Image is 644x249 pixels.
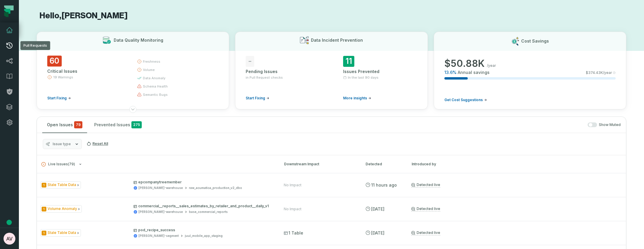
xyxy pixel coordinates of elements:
[133,180,273,185] p: epcompanytreemember
[53,142,71,146] span: Issue type
[246,56,254,67] span: -
[521,38,549,44] h3: Cost Savings
[284,161,355,167] div: Downstream Impact
[143,59,160,64] span: freshness
[41,162,75,166] span: Live Issues ( 79 )
[246,96,269,101] a: Start Fixing
[434,32,626,109] button: Cost Savings$50.88K/year13.6%Annual savings$374.43K/yearGet Cost Suggestions
[143,67,155,72] span: volume
[131,121,142,128] span: 275
[74,121,82,128] span: critical issues and errors combined
[311,37,363,43] h3: Data Incident Prevention
[20,41,50,50] div: Pull Requests
[411,206,440,211] a: Detected live
[138,210,183,214] div: juul-warehouse
[133,204,273,208] p: commercial__reports__sales_estimates_by_retailer_and_product__daily_v1
[343,56,354,67] span: 11
[43,139,82,149] button: Issue type
[343,69,417,75] div: Issues Prevented
[412,161,622,167] div: Introduced by
[143,84,168,89] span: schema health
[40,229,81,237] span: Issue Type
[348,75,379,80] span: In the last 90 days
[444,58,485,69] span: $ 50.88K
[343,96,371,101] a: More insights
[284,183,301,187] div: No Impact
[89,117,146,133] button: Prevented Issues
[53,75,73,80] span: 19 Warnings
[458,69,490,75] span: Annual savings
[235,32,428,109] button: Data Incident Prevention-Pending Issuesin Pull Request checksStart Fixing11Issues PreventedIn the...
[133,228,273,232] p: pod_recipe_success
[6,220,12,225] div: Tooltip anchor
[42,183,46,187] span: Severity
[42,207,46,211] span: Severity
[189,210,228,214] div: base_commercial_reports
[343,96,367,101] span: More insights
[84,139,110,148] button: Reset All
[40,205,82,213] span: Issue Type
[40,181,81,189] span: Issue Type
[411,182,440,187] a: Detected live
[37,11,626,21] h1: Hello, [PERSON_NAME]
[411,230,440,235] a: Detected live
[189,186,242,190] div: raw_acumatica_production_v2_dbo
[185,234,223,238] div: juul_mobile_app_staging
[371,230,384,235] relative-time: Aug 11, 2025, 11:50 PM EDT
[444,98,487,102] a: Get Cost Suggestions
[586,70,612,75] span: $ 374.43K /year
[444,69,456,75] span: 13.6 %
[138,234,179,238] div: juul-segment
[371,182,397,187] relative-time: Aug 12, 2025, 11:46 PM EDT
[487,63,496,68] span: /year
[149,122,621,127] div: Show Muted
[246,69,319,75] div: Pending Issues
[47,68,126,74] div: Critical Issues
[47,56,62,67] span: 60
[42,231,46,235] span: Severity
[366,161,401,167] div: Detected
[138,186,183,190] div: juul-warehouse
[47,96,71,101] a: Start Fixing
[41,162,273,166] button: Live Issues(79)
[371,206,384,211] relative-time: Aug 11, 2025, 11:50 PM EDT
[284,230,303,236] span: 1 Table
[143,76,165,80] span: data anomaly
[37,32,229,109] button: Data Quality Monitoring60Critical Issues19 WarningsStart Fixingfreshnessvolumedata anomalyschema ...
[246,96,265,101] span: Start Fixing
[444,98,483,102] span: Get Cost Suggestions
[4,233,15,245] img: avatar of Abhiraj Vinnakota
[42,117,87,133] button: Open Issues
[47,96,67,101] span: Start Fixing
[143,92,168,97] span: semantic bugs
[114,37,163,43] h3: Data Quality Monitoring
[284,207,301,211] div: No Impact
[246,75,283,80] span: in Pull Request checks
